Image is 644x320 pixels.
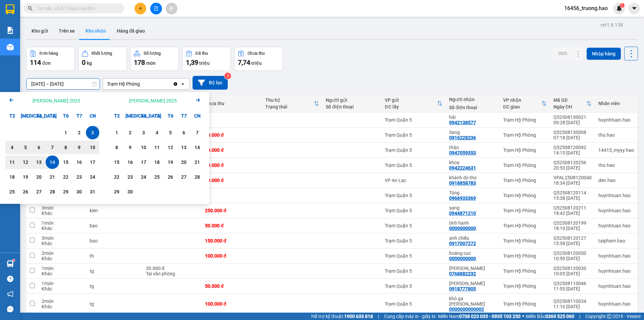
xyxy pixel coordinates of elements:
[326,104,378,109] div: Số điện thoại
[194,96,202,105] button: Next month.
[59,141,72,154] div: Choose Thứ Sáu, tháng 08 8 2025. It's available.
[503,208,547,213] div: Trạm Hộ Phòng
[137,155,150,169] div: Choose Thứ Tư, tháng 09 17 2025. It's available.
[46,141,59,154] div: Choose Thứ Năm, tháng 08 7 2025. It's available.
[86,109,99,123] div: CN
[503,223,547,228] div: Trạm Hộ Phòng
[177,109,191,123] div: T7
[61,158,70,166] div: 15
[449,115,496,120] div: hải
[32,155,46,169] div: Choose Thứ Tư, tháng 08 13 2025. It's available.
[265,104,314,109] div: Trạng thái
[598,117,634,123] div: huynhtuan.hao
[205,223,259,228] div: 50.000 đ
[503,104,541,109] div: ĐC giao
[42,256,83,261] div: Khác
[598,163,634,168] div: tho.hao
[598,208,634,213] div: huynhtuan.hao
[179,143,189,151] div: 13
[86,155,99,169] div: Choose Chủ Nhật, tháng 08 17 2025. It's available.
[205,238,259,243] div: 150.000 đ
[138,6,143,11] span: plus
[152,173,162,181] div: 25
[139,129,148,137] div: 3
[205,147,259,153] div: 80.000 đ
[600,21,623,29] div: ver 1.8.138
[74,158,84,166] div: 16
[385,97,437,103] div: VP gửi
[72,141,86,154] div: Choose Thứ Bảy, tháng 08 9 2025. It's available.
[248,51,265,56] div: Chưa thu
[503,238,547,243] div: Trạm Hộ Phòng
[194,96,202,104] svg: Arrow Right
[205,253,259,259] div: 100.000 đ
[123,170,137,184] div: Choose Thứ Ba, tháng 09 23 2025. It's available.
[186,58,198,66] span: 1,39
[125,188,135,196] div: 30
[166,173,175,181] div: 26
[48,173,57,181] div: 21
[179,173,189,181] div: 27
[598,101,634,106] div: Nhân viên
[385,238,442,243] div: Trạm Quận 5
[193,143,202,151] div: 14
[34,143,44,151] div: 6
[34,158,44,166] div: 13
[40,51,58,56] div: Đơn hàng
[152,129,162,137] div: 4
[146,60,156,66] span: món
[449,235,496,241] div: anh chiểu
[125,129,135,137] div: 2
[503,117,547,123] div: Trạm Hộ Phòng
[74,188,84,196] div: 30
[191,170,204,184] div: Choose Chủ Nhật, tháng 09 28 2025. It's available.
[598,132,634,138] div: tho.hao
[123,126,137,139] div: Choose Thứ Ba, tháng 09 2 2025. It's available.
[385,132,442,138] div: Trạm Quận 5
[26,79,100,89] input: Select a date range.
[166,143,175,151] div: 12
[72,170,86,184] div: Choose Thứ Bảy, tháng 08 23 2025. It's available.
[553,195,592,201] div: 15:38 [DATE]
[90,238,139,243] div: bao
[449,220,496,226] div: tính hạnh
[134,58,145,66] span: 178
[553,190,592,195] div: Q52508120114
[112,143,121,151] div: 8
[130,47,179,71] button: Số lượng178món
[5,170,19,184] div: Choose Thứ Hai, tháng 08 18 2025. It's available.
[87,60,92,66] span: kg
[224,73,231,79] sup: 3
[7,173,17,181] div: 18
[88,143,97,151] div: 10
[182,47,231,71] button: Đã thu1,39 triệu
[144,51,161,56] div: Số lượng
[32,109,46,123] div: T4
[598,193,634,198] div: huynhtuan.hao
[385,223,442,228] div: Trạm Quận 5
[139,143,148,151] div: 10
[137,109,150,123] div: T4
[179,158,189,166] div: 20
[553,211,592,216] div: 18:42 [DATE]
[7,143,17,151] div: 4
[74,129,84,137] div: 2
[123,185,137,198] div: Choose Thứ Ba, tháng 09 30 2025. It's available.
[177,170,191,184] div: Choose Thứ Bảy, tháng 09 27 2025. It's available.
[553,226,592,231] div: 18:10 [DATE]
[74,143,84,151] div: 9
[553,165,592,171] div: 20:53 [DATE]
[553,115,592,120] div: Q52508130021
[34,173,44,181] div: 20
[598,223,634,228] div: huynhtuan.hao
[177,155,191,169] div: Choose Thứ Bảy, tháng 09 20 2025. It's available.
[137,126,150,139] div: Choose Thứ Tư, tháng 09 3 2025. It's available.
[19,141,32,154] div: Choose Thứ Ba, tháng 08 5 2025. It's available.
[150,109,164,123] div: T5
[90,223,139,228] div: bao
[553,145,592,150] div: Q52508120092
[152,158,162,166] div: 18
[616,5,622,11] img: icon-new-feature
[191,155,204,169] div: Choose Chủ Nhật, tháng 09 21 2025. It's available.
[59,155,72,169] div: Choose Thứ Sáu, tháng 08 15 2025. It's available.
